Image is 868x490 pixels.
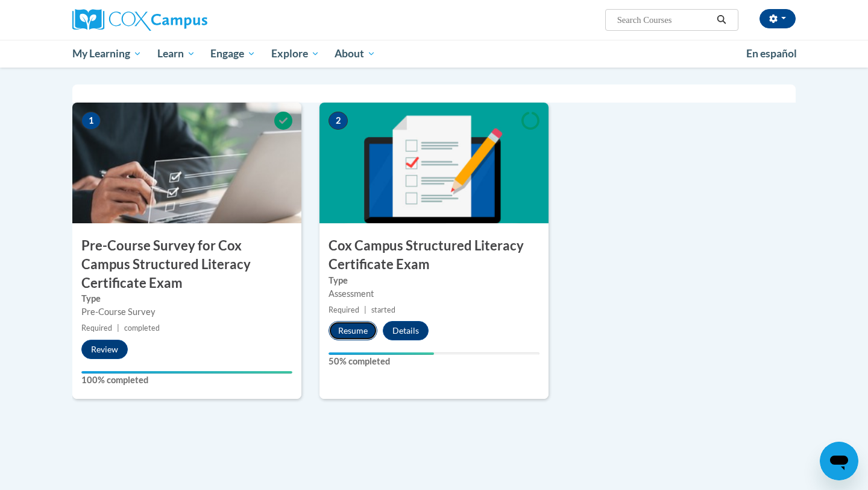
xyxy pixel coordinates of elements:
span: En español [746,47,797,60]
a: My Learning [64,40,149,68]
span: | [117,323,119,332]
input: Search Courses [616,13,712,27]
label: 50% completed [329,355,539,368]
span: Required [81,323,112,332]
span: 1 [81,112,101,130]
div: Your progress [81,371,292,374]
span: | [364,305,366,314]
iframe: Button to launch messaging window [820,442,858,480]
span: About [335,46,376,61]
h3: Pre-Course Survey for Cox Campus Structured Literacy Certificate Exam [72,237,301,292]
span: completed [124,323,160,332]
span: 2 [329,112,348,130]
div: Pre-Course Survey [81,305,292,319]
img: Course Image [319,103,549,223]
span: started [371,305,395,314]
label: 100% completed [81,374,292,387]
img: Cox Campus [72,9,207,31]
button: Details [383,321,429,340]
span: Engage [210,46,256,61]
a: Explore [263,40,327,68]
button: Review [81,340,128,359]
div: Main menu [54,40,814,68]
h3: Cox Campus Structured Literacy Certificate Exam [319,237,549,274]
label: Type [81,292,292,305]
a: Cox Campus [72,9,301,31]
span: My Learning [72,46,142,61]
label: Type [329,274,539,287]
img: Course Image [72,103,301,223]
a: Learn [149,40,203,68]
a: En español [738,41,805,66]
button: Resume [329,321,377,340]
button: Search [712,13,731,27]
span: Learn [157,46,195,61]
span: Required [329,305,359,314]
span: Explore [271,46,319,61]
div: Assessment [329,287,539,301]
div: Your progress [329,352,434,355]
a: About [327,40,384,68]
button: Account Settings [759,9,796,28]
a: Engage [203,40,263,68]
